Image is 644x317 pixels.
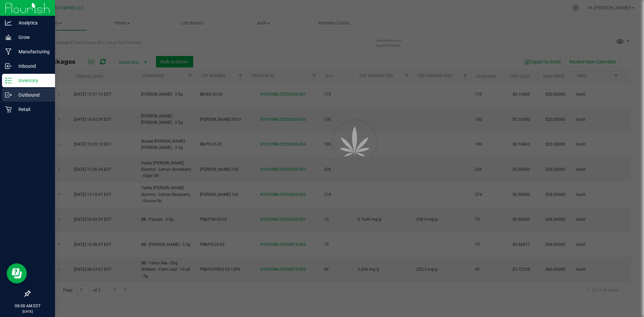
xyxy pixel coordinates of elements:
[12,48,52,56] p: Manufacturing
[5,19,12,26] inline-svg: Analytics
[5,106,12,113] inline-svg: Retail
[3,303,52,309] p: 08:08 AM EDT
[5,48,12,55] inline-svg: Manufacturing
[12,105,52,113] p: Retail
[5,63,12,69] inline-svg: Inbound
[5,34,12,41] inline-svg: Grow
[3,309,52,314] p: [DATE]
[12,62,52,70] p: Inbound
[5,92,12,98] inline-svg: Outbound
[12,19,52,27] p: Analytics
[12,91,52,99] p: Outbound
[12,33,52,41] p: Grow
[12,76,52,85] p: Inventory
[7,263,27,283] iframe: Resource center
[5,77,12,84] inline-svg: Inventory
